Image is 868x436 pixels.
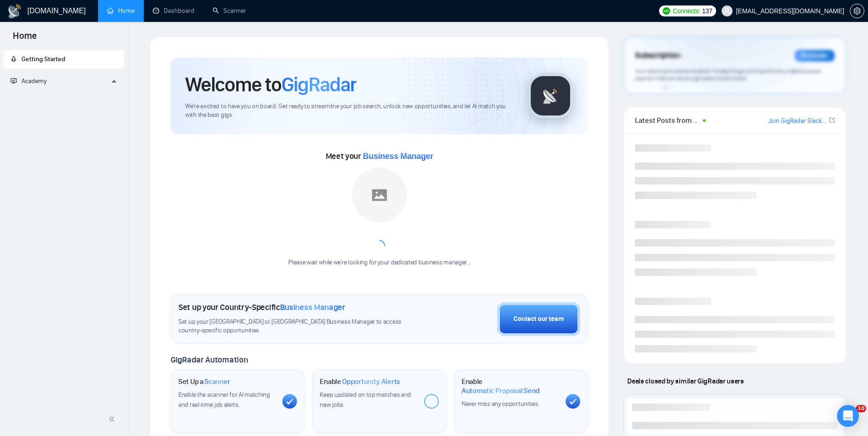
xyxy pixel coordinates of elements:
div: Reminder [795,50,835,62]
a: Join GigRadar Slack Community [768,116,827,126]
span: GigRadar [281,72,356,97]
span: Automatic Proposal Send [462,386,540,395]
img: placeholder.png [352,168,407,222]
span: loading [373,240,385,252]
span: We're excited to have you on board. Get ready to streamline your job search, unlock new opportuni... [185,102,513,120]
button: Contact our team [497,302,580,336]
span: Never miss any opportunities. [462,400,539,408]
h1: Enable [320,377,400,386]
span: Deals closed by similar GigRadar users [624,373,747,389]
span: Scanner [204,377,230,386]
img: logo [7,4,22,19]
span: Getting Started [21,55,65,63]
span: Subscription [635,48,680,63]
div: Contact our team [514,314,564,324]
span: setting [850,7,864,15]
span: Set up your [GEOGRAPHIC_DATA] or [GEOGRAPHIC_DATA] Business Manager to access country-specific op... [178,318,420,335]
span: Academy [21,77,47,85]
span: export [829,116,835,124]
a: export [829,116,835,125]
h1: Welcome to [185,72,356,97]
div: Open Intercom Messenger [837,405,859,427]
span: GigRadar Automation [171,355,248,365]
a: dashboardDashboard [153,7,194,15]
li: Getting Started [3,50,124,68]
span: 137 [702,6,712,16]
span: Connects: [673,6,700,16]
img: gigradar-logo.png [528,73,573,119]
button: setting [850,4,864,18]
span: double-left [109,415,118,424]
a: searchScanner [213,7,246,15]
span: Latest Posts from the GigRadar Community [635,115,700,126]
span: Meet your [326,151,433,161]
h1: Enable [462,377,558,395]
span: 10 [856,405,866,412]
h1: Set Up a [178,377,230,386]
span: Keep updated on top matches and new jobs. [320,391,411,409]
h1: Set up your Country-Specific [178,302,345,312]
span: Business Manager [363,152,433,161]
span: Academy [10,77,47,85]
span: Home [5,29,44,48]
span: fund-projection-screen [10,78,17,84]
span: Opportunity Alerts [342,377,400,386]
span: Business Manager [280,302,345,312]
span: user [724,8,730,14]
a: homeHome [107,7,135,15]
span: Your subscription will be renewed. To keep things running smoothly, make sure your payment method... [635,68,821,82]
span: Enable the scanner for AI matching and real-time job alerts. [178,391,270,409]
div: Please wait while we're looking for your dedicated business manager... [283,258,476,267]
img: upwork-logo.png [663,7,670,15]
a: setting [850,7,864,15]
span: rocket [10,56,17,62]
